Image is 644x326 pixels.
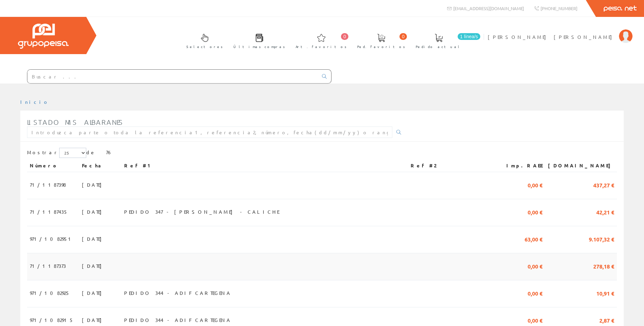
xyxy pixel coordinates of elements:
th: [DOMAIN_NAME] [545,160,617,172]
label: Mostrar [27,148,86,158]
input: Introduzca parte o toda la referencia1, referencia2, número, fecha(dd/mm/yy) o rango de fechas(dd... [27,126,392,138]
span: 71/1187373 [30,260,66,272]
span: 71/1187435 [30,206,68,217]
span: 0,00 € [528,287,543,299]
th: Ref #2 [408,160,495,172]
span: 10,91 € [596,287,614,299]
span: PEDIDO 347 - [PERSON_NAME] - CALICHE [124,206,279,217]
span: PEDIDO 344 - ADIF CARTEGENA [124,314,231,326]
a: Últimas compras [227,28,289,53]
span: [PERSON_NAME] [PERSON_NAME] [488,33,616,40]
span: Selectores [186,43,223,50]
span: Ped. favoritos [357,43,405,50]
a: 1 línea/s Pedido actual [409,28,482,53]
th: Fecha [79,160,121,172]
span: 9.107,32 € [589,233,614,245]
span: 971/1082915 [30,314,74,326]
span: 0 [341,33,348,40]
div: de 76 [27,148,617,160]
span: 278,18 € [593,260,614,272]
span: 971/1082951 [30,233,74,245]
span: Pedido actual [416,43,462,50]
span: [DATE] [82,314,105,326]
span: [DATE] [82,233,105,245]
a: Selectores [180,28,226,53]
span: Últimas compras [233,43,285,50]
input: Buscar ... [27,70,318,83]
span: [PHONE_NUMBER] [540,5,577,11]
span: 71/1187398 [30,179,66,190]
th: Número [27,160,79,172]
span: 0,00 € [528,260,543,272]
span: [DATE] [82,206,105,217]
span: 437,27 € [593,179,614,190]
a: Inicio [20,99,49,105]
a: [PERSON_NAME] [PERSON_NAME] [488,28,632,34]
th: Ref #1 [121,160,408,172]
span: [DATE] [82,179,105,190]
select: Mostrar [59,148,86,158]
span: Art. favoritos [296,43,347,50]
img: Grupo Peisa [18,24,69,49]
span: [EMAIL_ADDRESS][DOMAIN_NAME] [453,5,524,11]
span: 971/1082925 [30,287,70,299]
span: PEDIDO 344 - ADIF CARTEGENA [124,287,231,299]
span: 0,00 € [528,314,543,326]
span: 0,00 € [528,206,543,217]
span: 63,00 € [525,233,543,245]
th: Imp.RAEE [495,160,545,172]
span: [DATE] [82,260,105,272]
span: 2,87 € [599,314,614,326]
span: 0,00 € [528,179,543,190]
span: 1 línea/s [458,33,480,40]
span: 0 [399,33,407,40]
span: Listado mis albaranes [27,118,123,126]
span: [DATE] [82,287,105,299]
span: 42,21 € [596,206,614,217]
